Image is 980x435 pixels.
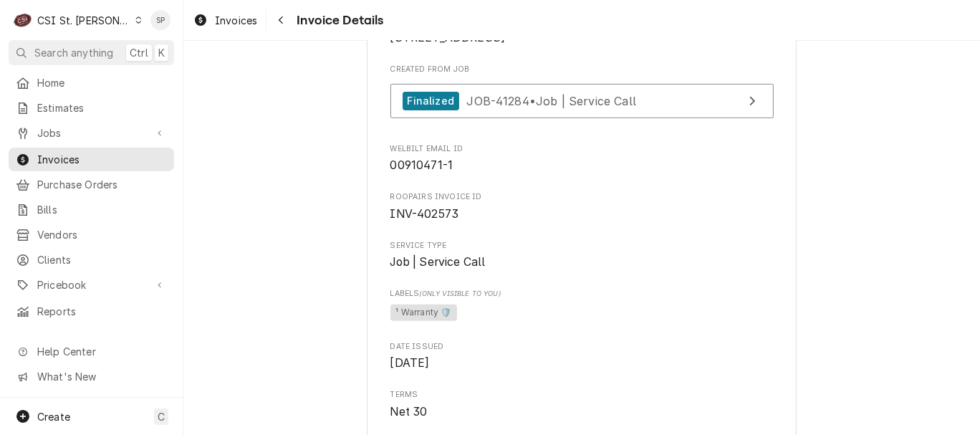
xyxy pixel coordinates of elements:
a: Bills [9,198,174,221]
a: Vendors [9,223,174,247]
div: Roopairs Invoice ID [390,191,774,222]
span: Invoices [215,13,257,28]
span: Reports [37,304,167,319]
div: SP [150,10,170,30]
span: Create [37,411,70,423]
span: Purchase Orders [37,177,167,192]
span: C [158,409,165,424]
span: Service Type [390,240,774,252]
button: Navigate back [269,9,292,32]
a: Home [9,71,174,95]
span: Roopairs Invoice ID [390,191,774,203]
span: Home [37,75,167,90]
a: View Job [390,84,774,119]
span: ¹ Warranty 🛡️ [390,305,458,322]
span: Labels [390,288,774,300]
span: Ctrl [130,45,148,60]
span: Estimates [37,100,167,115]
span: Search anything [34,45,113,60]
div: C [13,10,33,30]
span: Date Issued [390,341,774,353]
a: Invoices [188,9,263,32]
span: Net 30 [390,405,428,419]
span: Bills [37,202,167,217]
span: Terms [390,389,774,401]
span: (Only Visible to You) [419,290,500,297]
a: Go to Pricebook [9,273,174,297]
button: Search anythingCtrlK [9,40,174,65]
span: Welbilt Email ID [390,143,774,155]
span: Date Issued [390,355,774,372]
span: Vendors [37,227,167,242]
a: Go to Jobs [9,121,174,145]
span: Welbilt Email ID [390,157,774,174]
span: Pricebook [37,277,145,292]
span: Clients [37,252,167,267]
div: Welbilt Email ID [390,143,774,174]
a: Invoices [9,148,174,171]
div: Created From Job [390,64,774,125]
a: Go to Help Center [9,340,174,363]
span: 00910471-1 [390,158,453,172]
span: Job | Service Call [390,255,486,269]
a: Purchase Orders [9,173,174,196]
div: Finalized [403,92,459,111]
span: JOB-41284 • Job | Service Call [466,93,636,107]
div: Shelley Politte's Avatar [150,10,170,30]
span: K [158,45,165,60]
span: Roopairs Invoice ID [390,206,774,223]
span: [object Object] [390,302,774,324]
div: CSI St. [PERSON_NAME] [37,13,130,28]
span: Invoices [37,152,167,167]
span: Created From Job [390,64,774,75]
div: Date Issued [390,341,774,372]
div: Terms [390,389,774,420]
div: [object Object] [390,288,774,323]
a: Clients [9,248,174,272]
span: [DATE] [390,356,430,370]
span: Terms [390,403,774,421]
a: Reports [9,300,174,323]
div: Service Type [390,240,774,271]
span: Help Center [37,344,165,359]
span: INV-402573 [390,207,459,221]
span: Service Type [390,254,774,271]
span: What's New [37,369,165,384]
div: CSI St. Louis's Avatar [13,10,33,30]
a: Estimates [9,96,174,120]
a: Go to What's New [9,365,174,388]
span: Jobs [37,125,145,140]
span: Invoice Details [292,11,383,30]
